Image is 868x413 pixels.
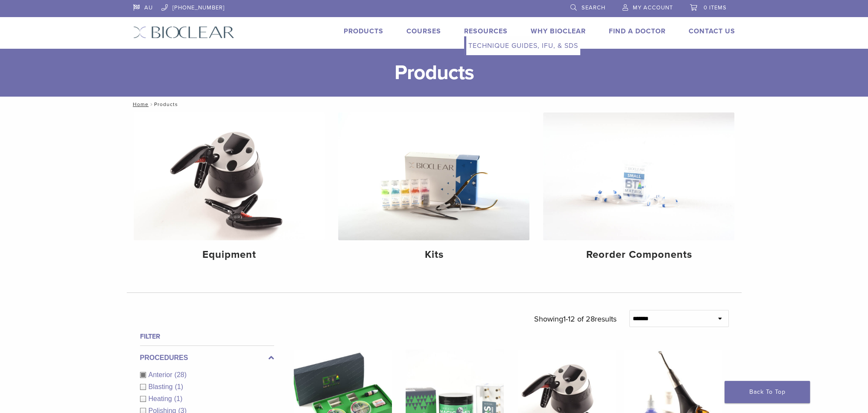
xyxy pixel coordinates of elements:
[633,4,673,11] span: My Account
[149,383,175,390] span: Blasting
[338,112,529,240] img: Kits
[140,247,318,263] h4: Equipment
[175,371,187,378] span: (28)
[174,395,183,402] span: (1)
[149,371,175,378] span: Anterior
[345,247,523,263] h4: Kits
[149,395,174,402] span: Heating
[130,101,149,107] a: Home
[175,383,183,390] span: (1)
[563,314,595,324] span: 1-12 of 28
[406,27,441,35] a: Courses
[127,97,742,112] nav: Products
[689,27,735,35] a: Contact Us
[531,27,586,35] a: Why Bioclear
[704,4,727,11] span: 0 items
[543,112,734,240] img: Reorder Components
[344,27,383,35] a: Products
[550,247,728,263] h4: Reorder Components
[534,310,617,328] p: Showing results
[464,27,508,35] a: Resources
[134,112,325,240] img: Equipment
[140,353,274,363] label: Procedures
[725,381,810,403] a: Back To Top
[134,112,325,268] a: Equipment
[582,4,605,11] span: Search
[466,36,580,55] a: Technique Guides, IFU, & SDS
[543,112,734,268] a: Reorder Components
[338,112,529,268] a: Kits
[140,331,274,342] h4: Filter
[133,26,234,38] img: Bioclear
[609,27,666,35] a: Find A Doctor
[149,102,154,106] span: /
